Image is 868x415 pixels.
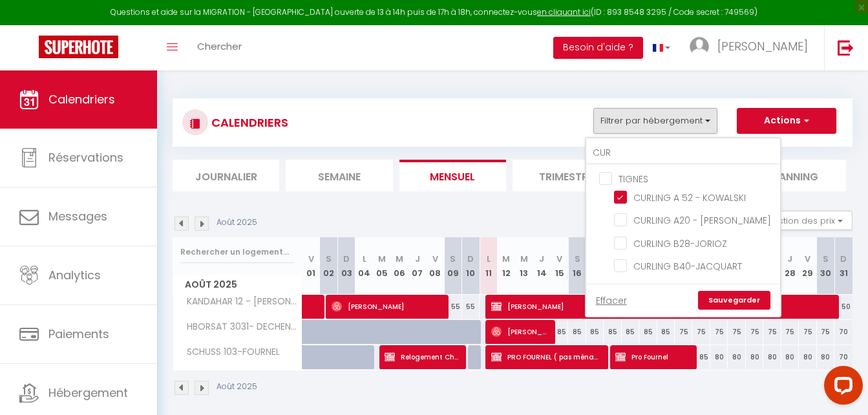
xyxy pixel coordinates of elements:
li: Trimestre [513,160,619,191]
th: 10 [462,237,480,295]
div: 70 [834,345,852,369]
th: 31 [834,237,852,295]
div: 75 [710,320,728,344]
button: Filtrer par hébergement [593,108,717,134]
th: 05 [373,237,390,295]
div: 75 [675,320,692,344]
abbr: S [326,253,332,265]
th: 06 [391,237,408,295]
div: 50 [834,295,852,319]
th: 11 [480,237,497,295]
div: 85 [604,320,621,344]
div: 85 [622,320,639,344]
span: Messages [48,208,107,224]
li: Semaine [286,160,392,191]
a: en cliquant ici [537,6,591,17]
abbr: V [432,253,438,265]
img: Super Booking [39,36,118,58]
iframe: LiveChat chat widget [814,361,868,415]
th: 15 [551,237,568,295]
span: [PERSON_NAME] [491,319,549,344]
span: Calendriers [48,91,115,107]
span: KANDAHAR 12 - [PERSON_NAME] [175,295,304,309]
div: 80 [781,345,799,369]
span: Réservations [48,149,123,165]
abbr: J [787,253,792,265]
span: SCHUSS 103-FOURNEL [175,345,283,359]
div: 85 [657,320,675,344]
a: Sauvegarder [698,291,770,310]
p: Août 2025 [217,217,257,229]
abbr: M [502,253,510,265]
h3: CALENDRIERS [208,108,288,137]
img: logout [838,39,854,56]
div: 75 [692,320,710,344]
div: 55 [444,295,461,319]
div: 80 [728,345,745,369]
span: Hébergement [48,385,128,401]
div: 85 [551,320,568,344]
span: Août 2025 [173,275,302,294]
li: Planning [739,160,846,191]
div: 85 [639,320,657,344]
input: Rechercher un logement... [586,142,780,165]
span: [PERSON_NAME] [491,294,829,319]
a: Effacer [596,293,627,308]
abbr: S [450,253,456,265]
div: 80 [817,345,834,369]
abbr: D [840,253,847,265]
abbr: J [415,253,420,265]
th: 30 [817,237,834,295]
div: 55 [462,295,480,319]
abbr: L [487,253,491,265]
abbr: D [467,253,474,265]
span: [PERSON_NAME] [332,294,442,319]
span: Chercher [197,39,242,53]
div: 80 [746,345,763,369]
div: 70 [834,320,852,344]
div: 80 [710,345,728,369]
p: Août 2025 [217,381,257,393]
abbr: V [556,253,562,265]
th: 08 [427,237,444,295]
th: 04 [355,237,373,295]
div: 75 [728,320,745,344]
span: CURLING B28-JORIOZ [633,237,727,250]
span: HBORSAT 3031- DECHENAUD [175,320,304,334]
th: 13 [515,237,533,295]
th: 12 [497,237,514,295]
span: Relogement Chamois [385,345,460,369]
abbr: V [308,253,314,265]
div: 80 [763,345,781,369]
button: Besoin d'aide ? [553,37,643,59]
div: 75 [763,320,781,344]
input: Rechercher un logement... [180,240,295,264]
abbr: M [520,253,528,265]
li: Mensuel [399,160,506,191]
div: Filtrer par hébergement [585,137,781,318]
li: Journalier [173,160,279,191]
div: 80 [799,345,816,369]
a: Chercher [187,25,251,70]
th: 02 [320,237,337,295]
img: ... [690,37,709,56]
th: 16 [568,237,586,295]
div: 85 [586,320,604,344]
abbr: V [805,253,810,265]
a: ... [PERSON_NAME] [680,25,824,70]
div: 75 [817,320,834,344]
div: 85 [568,320,586,344]
button: Actions [737,108,836,134]
th: 07 [408,237,426,295]
abbr: M [378,253,386,265]
abbr: S [823,253,829,265]
span: Analytics [48,267,101,283]
abbr: S [575,253,580,265]
abbr: M [396,253,403,265]
div: 75 [799,320,816,344]
abbr: D [343,253,350,265]
span: PRO FOURNEL ( pas ménage ) [491,345,602,369]
button: Gestion des prix [756,211,852,230]
th: 09 [444,237,461,295]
